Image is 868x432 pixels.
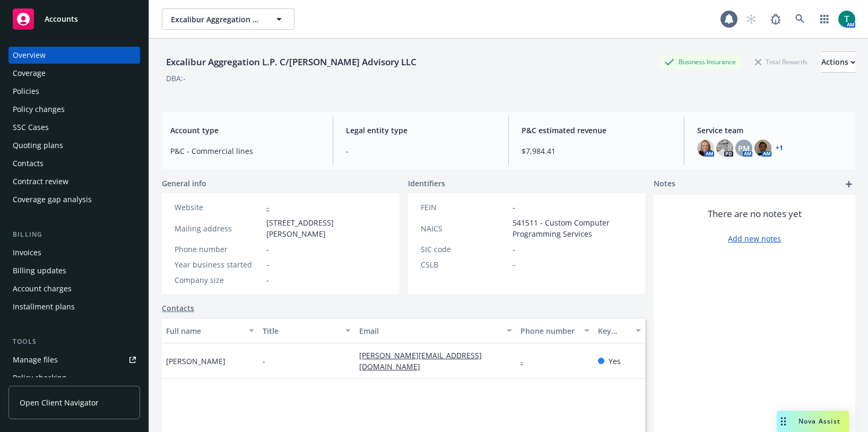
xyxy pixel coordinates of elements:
a: Report a Bug [765,8,786,30]
span: Open Client Navigator [20,397,99,408]
div: Phone number [175,244,262,255]
a: Switch app [814,8,835,30]
a: Quoting plans [8,137,140,154]
div: CSLB [421,259,508,270]
div: Account charges [13,280,72,297]
div: Title [263,325,339,336]
span: Accounts [45,15,78,23]
button: Email [355,318,516,343]
span: Account type [170,125,320,136]
button: Title [258,318,355,343]
span: [STREET_ADDRESS][PERSON_NAME] [266,217,387,239]
div: Policies [13,83,39,100]
span: - [266,274,269,286]
img: photo [716,140,733,157]
div: Mailing address [175,223,262,234]
button: Excalibur Aggregation L.P. C/[PERSON_NAME] Advisory LLC [162,8,294,30]
a: Coverage [8,65,140,82]
span: PM [738,143,750,154]
span: - [266,259,269,270]
a: - [266,202,269,212]
div: NAICS [421,223,508,234]
span: Excalibur Aggregation L.P. C/[PERSON_NAME] Advisory LLC [171,14,263,25]
button: Key contact [594,318,645,343]
div: Actions [821,52,855,72]
div: Coverage [13,65,46,82]
div: Policy changes [13,101,65,118]
div: Phone number [520,325,578,336]
a: Policy checking [8,369,140,386]
span: - [263,356,265,367]
span: Service team [697,125,847,136]
button: Actions [821,51,855,73]
button: Nova Assist [777,411,849,432]
div: Installment plans [13,298,75,315]
div: Company size [175,274,262,286]
span: [PERSON_NAME] [166,356,225,367]
span: General info [162,178,206,189]
div: Contract review [13,173,68,190]
a: Search [789,8,811,30]
div: Excalibur Aggregation L.P. C/[PERSON_NAME] Advisory LLC [162,55,421,69]
a: SSC Cases [8,119,140,136]
div: Quoting plans [13,137,63,154]
span: P&C - Commercial lines [170,145,320,157]
button: Full name [162,318,258,343]
div: Key contact [598,325,629,336]
span: Legal entity type [346,125,496,136]
a: Invoices [8,244,140,261]
div: Tools [8,336,140,347]
a: Accounts [8,4,140,34]
a: Installment plans [8,298,140,315]
div: Year business started [175,259,262,270]
div: Manage files [13,351,58,368]
div: Invoices [13,244,41,261]
span: - [266,244,269,255]
div: Full name [166,325,242,336]
a: Overview [8,47,140,64]
span: $7,984.41 [522,145,671,157]
a: Contacts [8,155,140,172]
img: photo [697,140,714,157]
img: photo [838,11,855,28]
span: Notes [654,178,675,191]
div: SSC Cases [13,119,49,136]
a: Add new notes [728,233,781,244]
a: Policies [8,83,140,100]
a: +1 [776,145,783,151]
span: Identifiers [408,178,445,189]
div: Business Insurance [659,55,741,68]
img: photo [754,140,771,157]
a: Start snowing [741,8,762,30]
span: Yes [609,356,621,367]
span: - [513,259,515,270]
a: Contract review [8,173,140,190]
div: Billing [8,229,140,240]
button: Phone number [516,318,594,343]
span: - [513,244,515,255]
div: Coverage gap analysis [13,191,92,208]
a: [PERSON_NAME][EMAIL_ADDRESS][DOMAIN_NAME] [359,350,482,371]
div: FEIN [421,202,508,213]
span: 541511 - Custom Computer Programming Services [513,217,633,239]
div: Contacts [13,155,44,172]
a: Manage files [8,351,140,368]
span: P&C estimated revenue [522,125,671,136]
a: Coverage gap analysis [8,191,140,208]
span: There are no notes yet [708,208,802,220]
div: Website [175,202,262,213]
div: Policy checking [13,369,66,386]
a: Contacts [162,303,194,314]
a: - [520,356,532,366]
a: add [843,178,855,191]
div: Overview [13,47,46,64]
span: - [346,145,496,157]
div: Total Rewards [750,55,813,68]
div: Drag to move [777,411,790,432]
a: Billing updates [8,262,140,279]
a: Policy changes [8,101,140,118]
div: Billing updates [13,262,66,279]
span: - [513,202,515,213]
span: Nova Assist [798,417,840,426]
a: Account charges [8,280,140,297]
